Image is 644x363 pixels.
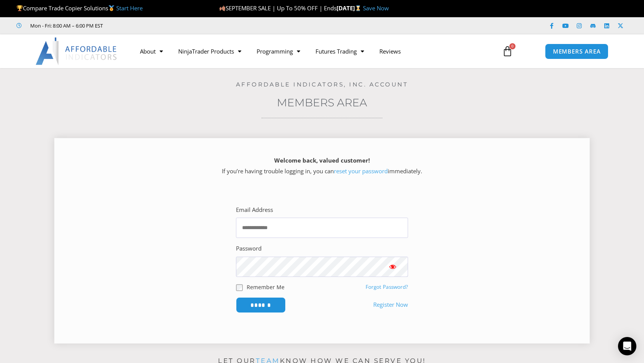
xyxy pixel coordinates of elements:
[377,257,408,277] button: Show password
[355,5,361,11] img: ⌛
[36,37,118,65] img: LogoAI | Affordable Indicators – NinjaTrader
[249,42,308,60] a: Programming
[236,243,262,254] label: Password
[109,5,114,11] img: 🥇
[116,4,143,12] a: Start Here
[132,42,493,60] nav: Menu
[545,44,609,59] a: MEMBERS AREA
[337,4,363,12] strong: [DATE]
[236,205,273,215] label: Email Address
[28,21,103,30] span: Mon - Fri: 8:00 AM – 6:00 PM EST
[171,42,249,60] a: NinjaTrader Products
[17,5,23,11] img: 🏆
[277,96,367,109] a: Members Area
[363,4,389,12] a: Save Now
[132,42,171,60] a: About
[618,337,636,355] div: Open Intercom Messenger
[373,300,408,310] a: Register Now
[366,283,408,290] a: Forgot Password?
[247,283,285,291] label: Remember Me
[509,43,516,49] span: 0
[236,81,408,88] a: Affordable Indicators, Inc. Account
[220,5,225,11] img: 🍂
[274,156,370,164] strong: Welcome back, valued customer!
[553,49,601,54] span: MEMBERS AREA
[308,42,372,60] a: Futures Trading
[68,155,576,177] p: If you’re having trouble logging in, you can immediately.
[219,4,337,12] span: SEPTEMBER SALE | Up To 50% OFF | Ends
[491,40,524,62] a: 0
[334,167,388,175] a: reset your password
[372,42,408,60] a: Reviews
[16,4,143,12] span: Compare Trade Copier Solutions
[114,22,228,29] iframe: Customer reviews powered by Trustpilot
